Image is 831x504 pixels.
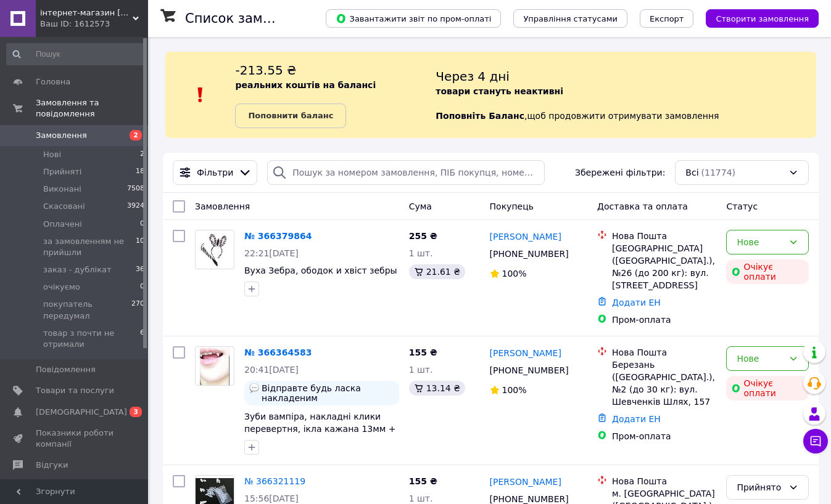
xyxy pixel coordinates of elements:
[249,383,259,393] img: :speech_balloon:
[490,201,534,211] span: Покупець
[36,460,68,471] span: Відгуки
[267,160,544,185] input: Пошук за номером замовлення, ПІБ покупця, номером телефону, Email, номером накладної
[196,233,234,267] img: Фото товару
[43,282,80,293] span: очікуємо
[40,7,133,18] span: інтернет-магазин vi-taliya.com.ua - карнавальні костюми, іграшки, одяг та текстиль
[490,249,569,259] span: [PHONE_NUMBER]
[244,365,299,375] span: 20:41[DATE]
[409,365,433,375] span: 1 шт.
[409,231,437,241] span: 255 ₴
[436,62,816,128] div: , щоб продовжити отримувати замовлення
[36,130,87,141] span: Замовлення
[136,166,144,177] span: 18
[726,376,809,400] div: Очікує оплати
[336,13,491,24] span: Завантажити звіт по пром-оплаті
[43,184,81,195] span: Виконані
[502,385,527,395] span: 100%
[43,219,82,230] span: Оплачені
[436,111,524,121] b: Поповніть Баланс
[490,347,561,359] a: [PERSON_NAME]
[513,9,627,28] button: Управління статусами
[326,9,501,28] button: Завантажити звіт по пром-оплаті
[737,352,783,365] div: Нове
[490,230,561,243] a: [PERSON_NAME]
[244,494,299,503] span: 15:56[DATE]
[737,235,783,249] div: Нове
[136,236,144,258] span: 10
[36,428,114,450] span: Показники роботи компанії
[43,166,81,177] span: Прийняті
[43,299,131,321] span: покупатель передумал
[803,429,828,453] button: Чат з покупцем
[36,97,148,120] span: Замовлення та повідомлення
[185,11,310,26] h1: Список замовлень
[409,201,432,211] span: Cума
[612,230,716,242] div: Нова Пошта
[502,269,527,278] span: 100%
[436,86,563,96] b: товари стануть неактивні
[597,201,688,211] span: Доставка та оплата
[701,168,735,177] span: (11774)
[43,328,140,350] span: товар з почти не отримали
[244,476,305,486] a: № 366321119
[650,14,684,23] span: Експорт
[409,348,437,357] span: 155 ₴
[640,9,694,28] button: Експорт
[43,149,61,160] span: Нові
[235,80,376,90] b: реальних коштів на балансі
[244,248,299,258] span: 22:21[DATE]
[195,346,234,386] a: Фото товару
[244,348,312,357] a: № 366364583
[235,104,346,128] a: Поповнити баланс
[726,259,809,284] div: Очікує оплати
[490,365,569,375] span: [PHONE_NUMBER]
[200,347,229,385] img: Фото товару
[490,494,569,504] span: [PHONE_NUMBER]
[140,282,144,293] span: 0
[612,414,661,424] a: Додати ЕН
[131,299,144,321] span: 270
[523,14,618,23] span: Управління статусами
[127,201,144,212] span: 3924
[43,236,136,258] span: за замовленням не прийшли
[693,13,819,23] a: Створити замовлення
[244,231,312,241] a: № 366379864
[409,494,433,503] span: 1 шт.
[409,264,465,279] div: 21.61 ₴
[6,43,146,65] input: Пошук
[195,201,250,211] span: Замовлення
[726,201,758,211] span: Статус
[140,328,144,350] span: 6
[43,264,112,275] span: заказ - дублікат
[130,407,142,417] span: 3
[36,364,96,375] span: Повідомлення
[248,111,333,120] b: Поповнити баланс
[140,149,144,160] span: 2
[43,201,85,212] span: Скасовані
[262,383,394,403] span: Відправте будь ласка накладеним
[409,381,465,396] div: 13.14 ₴
[40,18,148,30] div: Ваш ID: 1612573
[612,346,716,359] div: Нова Пошта
[409,476,437,486] span: 155 ₴
[244,412,396,446] a: Зуби вампіра, накладні клики перевертня, ікла кажана 13мм + клей
[409,248,433,258] span: 1 шт.
[140,219,144,230] span: 0
[36,407,127,418] span: [DEMOGRAPHIC_DATA]
[127,184,144,195] span: 7508
[195,230,234,269] a: Фото товару
[612,314,716,326] div: Пром-оплата
[685,166,698,179] span: Всі
[36,76,70,87] span: Головна
[490,476,561,488] a: [PERSON_NAME]
[136,264,144,275] span: 36
[612,242,716,291] div: [GEOGRAPHIC_DATA] ([GEOGRAPHIC_DATA].), №26 (до 200 кг): вул. [STREET_ADDRESS]
[130,130,142,140] span: 2
[612,475,716,487] div: Нова Пошта
[706,9,819,28] button: Створити замовлення
[716,14,809,23] span: Створити замовлення
[612,430,716,442] div: Пром-оплата
[197,166,233,179] span: Фільтри
[36,385,114,396] span: Товари та послуги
